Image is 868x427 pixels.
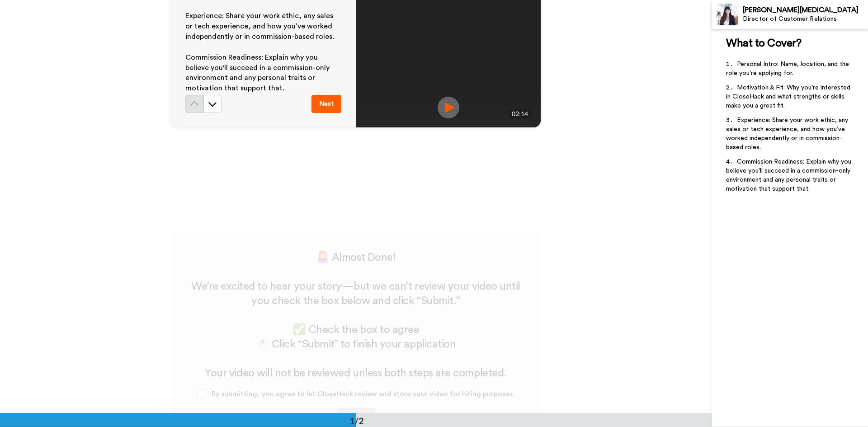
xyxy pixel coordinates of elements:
div: Director of Customer Relations [743,15,868,23]
span: Commission Readiness: Explain why you believe you'll succeed in a commission-only environment and... [726,159,853,192]
div: 02:14 [508,109,532,118]
span: Commission Readiness: Explain why you believe you'll succeed in a commission-only environment and... [185,54,331,92]
span: Personal Intro: Name, location, and the role you're applying for. [726,61,851,76]
div: [PERSON_NAME][MEDICAL_DATA] [743,6,868,14]
img: Profile Image [717,4,738,25]
button: Next [311,95,341,113]
span: Experience: Share your work ethic, any sales or tech experience, and how you’ve worked independen... [726,117,850,150]
span: What to Cover? [726,38,801,49]
img: ic_record_play.svg [438,97,459,118]
span: Motivation & Fit: Why you're interested in CloseHack and what strengths or skills make you a grea... [726,84,852,109]
div: 1/2 [335,414,378,427]
span: Experience: Share your work ethic, any sales or tech experience, and how you’ve worked independen... [185,12,335,40]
